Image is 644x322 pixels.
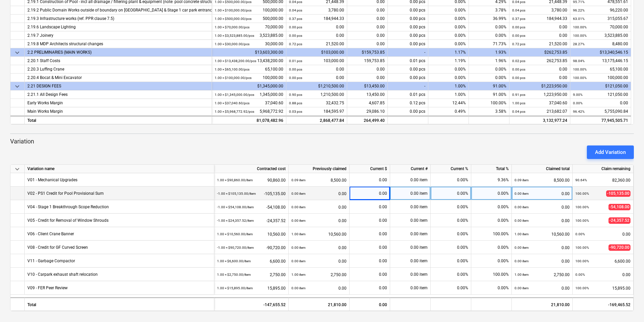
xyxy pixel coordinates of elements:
[27,15,209,23] div: 2.19.3 Infrastructure works (ref. PPR clause 7.5)
[388,74,428,82] div: 0.00 pcs
[573,15,628,23] div: 315,055.67
[509,82,570,90] div: $1,223,950.00
[469,48,509,57] div: 1.93%
[431,281,471,295] div: 0.00%
[27,268,98,281] div: V10 - Carpark exhaust shaft relocation
[215,59,256,63] small: 1.00 × $13,438,200.00 / pcs
[469,107,509,116] div: 3.58%
[215,110,254,113] small: 1.00 × $5,968,772.92 / pcs
[289,15,344,23] div: 184,944.33
[390,200,431,214] div: 0.00 item
[289,297,350,311] div: 21,810.00
[289,42,302,46] small: 0.72 pcs
[575,173,630,187] div: 82,360.00
[291,192,306,195] small: 0.00 item
[469,65,509,74] div: 0.00%
[469,90,509,99] div: 91.00%
[217,241,286,254] div: -90,720.00
[27,227,74,240] div: V06 - Client Crane Banner
[573,8,585,12] small: 96.22%
[428,90,469,99] div: 1.00%
[25,165,214,173] div: Variation name
[471,173,512,187] div: 9.36%
[217,200,286,214] div: -54,108.00
[215,65,283,74] div: 65,100.00
[575,219,589,222] small: 100.00%
[352,200,387,214] div: 0.00
[388,65,428,74] div: 0.00 pcs
[388,57,428,65] div: 0.01 pcs
[431,268,471,281] div: 0.00%
[573,76,587,80] small: 100.00%
[469,23,509,31] div: 0.00%
[512,99,567,107] div: 37,040.60
[27,99,209,107] div: Early Works Margin
[215,15,283,23] div: 500,000.00
[431,165,471,173] div: Current %
[469,57,509,65] div: 1.96%
[515,246,529,249] small: 0.00 item
[388,82,428,90] div: -
[512,110,525,113] small: 0.04 pcs
[289,40,344,48] div: 21,520.00
[428,57,469,65] div: 1.19%
[390,187,431,200] div: 0.00 item
[390,254,431,268] div: 0.00 item
[471,268,512,281] div: 100.00%
[471,165,512,173] div: Total %
[347,48,388,57] div: $159,753.85
[471,281,512,295] div: 0.00%
[575,227,630,241] div: 0.00
[606,190,630,197] span: -105,135.00
[575,178,587,182] small: 90.64%
[10,137,634,145] p: Variation
[609,244,630,251] span: -90,720.00
[217,232,253,236] small: 1.00 × $10,560.00 / item
[289,101,302,105] small: 0.88 pcs
[431,227,471,241] div: 0.00%
[575,259,589,263] small: 100.00%
[512,165,573,173] div: Claimed total
[515,187,570,200] div: 0.00
[289,25,302,29] small: 0.00 pcs
[352,268,387,281] div: 0.00
[217,178,253,182] small: 1.00 × $90,860.00 / item
[388,48,428,57] div: -
[573,165,634,173] div: Claim remaining
[575,254,630,268] div: 6,600.00
[512,74,567,82] div: 0.00
[587,145,634,159] button: Add Variation
[575,232,585,236] small: 0.00%
[289,23,344,31] div: 0.00
[471,187,512,200] div: 0.00%
[515,268,570,281] div: 2,750.00
[347,31,388,40] div: 0.00
[609,217,630,224] span: -24,357.52
[215,101,249,105] small: 1.00 × $37,040.60 / pcs
[347,57,388,65] div: 159,753.85
[575,246,589,249] small: 100.00%
[289,65,344,74] div: 0.00
[515,232,529,236] small: 1.00 item
[512,59,525,63] small: 0.02 pcs
[431,173,471,187] div: 0.00%
[512,8,525,12] small: 0.04 pcs
[512,31,567,40] div: 0.00
[347,90,388,99] div: 13,450.00
[428,15,469,23] div: 0.00%
[431,241,471,254] div: 0.00%
[469,15,509,23] div: 36.99%
[388,40,428,48] div: 0.00 pcs
[215,23,283,31] div: 70,000.00
[512,76,525,80] small: 0.00 pcs
[27,241,88,254] div: V08 - Credit for GF Curved Screen
[512,34,525,37] small: 0.00 pcs
[352,227,387,241] div: 0.00
[573,68,587,71] small: 100.00%
[428,74,469,82] div: 0.00%
[347,65,388,74] div: 0.00
[471,227,512,241] div: 100.00%
[573,101,582,105] small: 0.00%
[27,187,104,200] div: V02 - PS1 Credit for Pool Provisional Sum
[291,173,347,187] div: 8,500.00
